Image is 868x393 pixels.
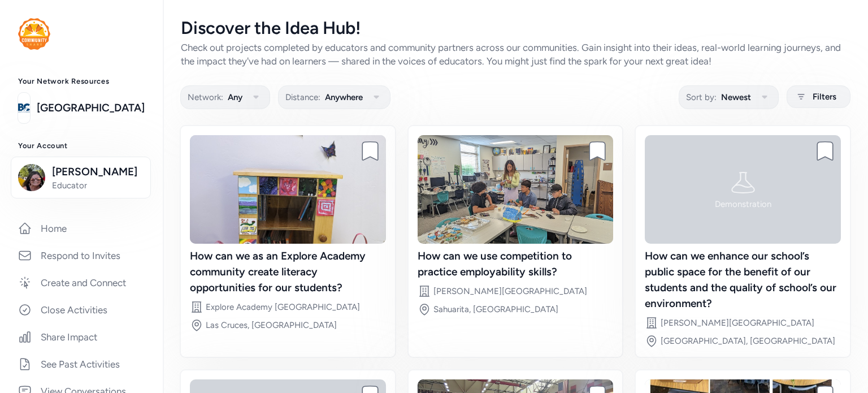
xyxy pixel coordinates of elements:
h3: Your Network Resources [18,77,145,86]
div: Discover the Idea Hub! [181,18,850,38]
a: Share Impact [9,325,154,349]
a: Close Activities [9,297,154,322]
div: How can we use competition to practice employability skills? [418,248,614,280]
div: [PERSON_NAME][GEOGRAPHIC_DATA] [433,286,587,297]
span: Sort by: [686,90,717,104]
div: Check out projects completed by educators and community partners across our communities. Gain ins... [181,41,850,68]
span: Any [228,90,242,104]
span: Newest [721,90,751,104]
div: [GEOGRAPHIC_DATA], [GEOGRAPHIC_DATA] [661,335,835,347]
div: How can we as an Explore Academy community create literacy opportunities for our students? [190,248,386,296]
span: [PERSON_NAME] [52,164,144,180]
div: Explore Academy [GEOGRAPHIC_DATA] [206,301,360,313]
a: Create and Connect [9,270,154,295]
a: Respond to Invites [9,243,154,268]
a: Home [9,216,154,241]
div: [PERSON_NAME][GEOGRAPHIC_DATA] [661,317,814,329]
a: See Past Activities [9,352,154,377]
img: logo [18,96,30,120]
span: Educator [52,180,144,191]
a: [GEOGRAPHIC_DATA] [37,100,145,116]
div: How can we enhance our school’s public space for the benefit of our students and the quality of s... [645,248,841,312]
h3: Your Account [18,141,145,150]
button: [PERSON_NAME]Educator [11,157,151,198]
button: Sort by:Newest [679,85,779,109]
div: Demonstration [715,198,771,210]
span: Network: [188,90,223,104]
img: logo [18,18,50,50]
span: Filters [813,90,836,103]
span: Anywhere [325,90,363,104]
img: image [418,135,614,244]
div: Sahuarita, [GEOGRAPHIC_DATA] [433,304,558,315]
div: Las Cruces, [GEOGRAPHIC_DATA] [206,319,337,331]
button: Distance:Anywhere [278,85,390,109]
img: image [190,135,386,244]
button: Network:Any [180,85,270,109]
span: Distance: [285,90,320,104]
